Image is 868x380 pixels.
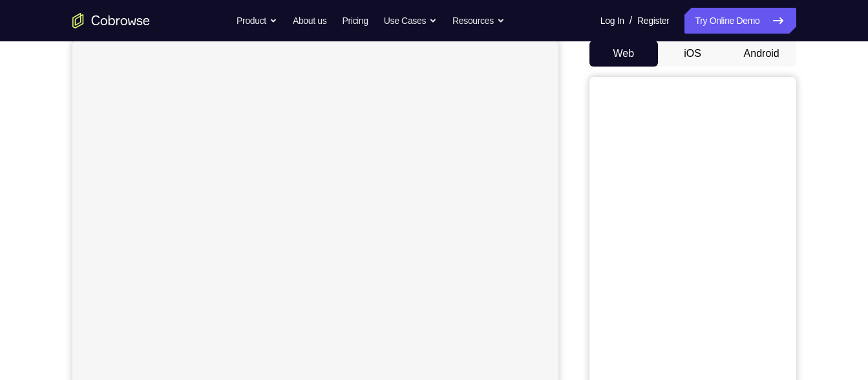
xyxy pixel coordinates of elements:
[727,41,796,67] button: Android
[342,8,368,34] a: Pricing
[384,8,437,34] button: Use Cases
[72,13,150,28] a: Go to the home page
[237,8,277,34] button: Product
[293,8,326,34] a: About us
[684,8,796,34] a: Try Online Demo
[452,8,505,34] button: Resources
[589,41,659,67] button: Web
[658,41,727,67] button: iOS
[637,8,669,34] a: Register
[600,8,624,34] a: Log In
[630,13,632,28] span: /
